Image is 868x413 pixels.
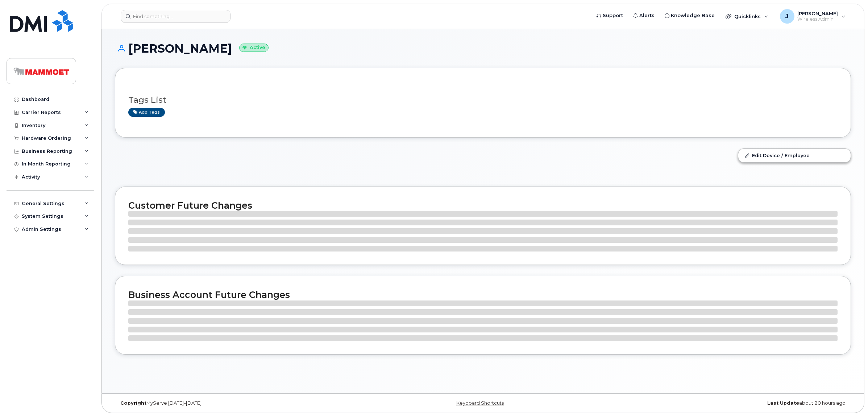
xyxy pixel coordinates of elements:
[239,44,269,52] small: Active
[738,149,851,162] a: Edit Device / Employee
[120,400,146,406] strong: Copyright
[128,289,838,300] h2: Business Account Future Changes
[456,400,504,406] a: Keyboard Shortcuts
[115,400,360,406] div: MyServe [DATE]–[DATE]
[767,400,799,406] strong: Last Update
[115,42,851,55] h1: [PERSON_NAME]
[128,95,838,105] h3: Tags List
[606,400,851,406] div: about 20 hours ago
[128,200,838,211] h2: Customer Future Changes
[128,108,165,117] a: Add tags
